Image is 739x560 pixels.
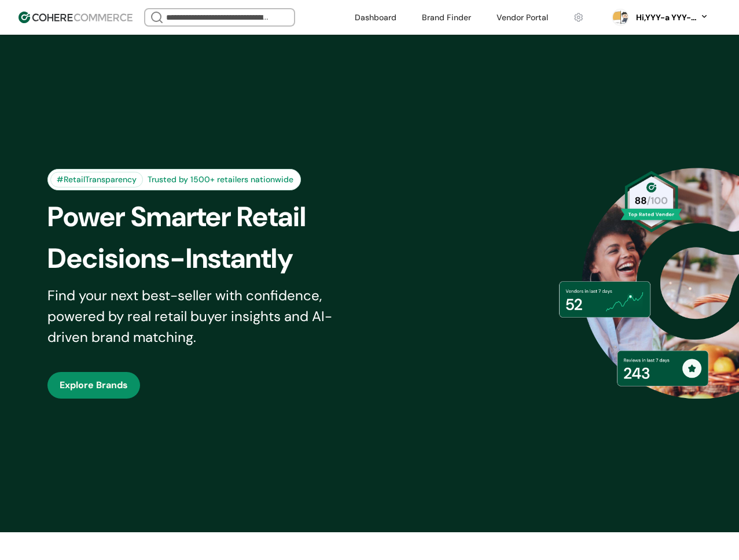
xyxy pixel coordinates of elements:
[47,238,381,279] div: Decisions-Instantly
[634,12,709,24] button: Hi,YYY-a YYY-aa
[612,9,629,26] svg: 0 percent
[19,12,133,23] img: Cohere Logo
[50,172,143,187] div: #RetailTransparency
[47,285,364,348] div: Find your next best-seller with confidence, powered by real retail buyer insights and AI-driven b...
[634,12,697,24] div: Hi, YYY-a YYY-aa
[47,196,381,238] div: Power Smarter Retail
[47,372,140,399] button: Explore Brands
[143,174,298,186] div: Trusted by 1500+ retailers nationwide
